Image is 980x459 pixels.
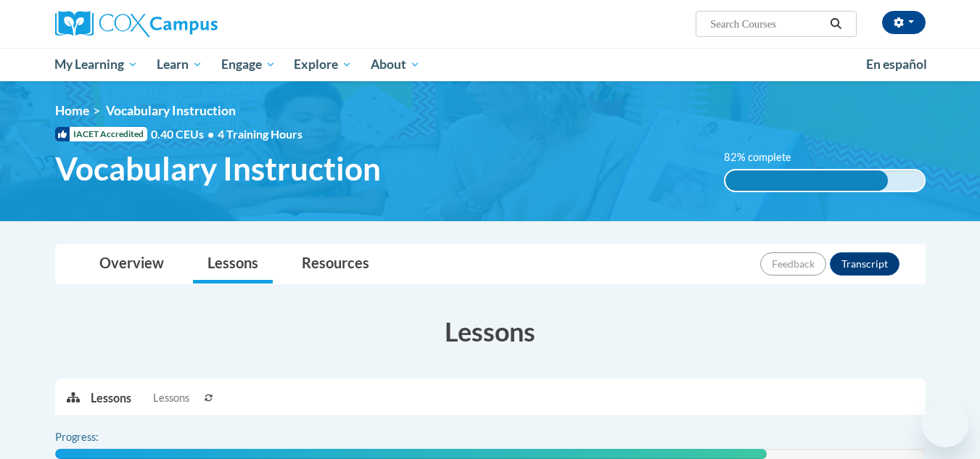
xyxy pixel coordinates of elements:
[922,401,968,447] iframe: Button to launch messaging window
[760,252,826,276] button: Feedback
[55,11,331,37] a: Cox Campus
[371,56,420,73] span: About
[33,48,947,81] div: Main menu
[55,11,218,37] img: Cox Campus
[147,48,212,81] a: Learn
[361,48,429,81] a: About
[46,48,148,81] a: My Learning
[91,390,131,406] p: Lessons
[55,149,381,188] span: Vocabulary Instruction
[193,245,273,284] a: Lessons
[151,126,218,142] span: 0.40 CEUs
[54,56,138,73] span: My Learning
[221,56,276,73] span: Engage
[153,390,189,406] span: Lessons
[866,57,927,72] span: En español
[830,252,899,276] button: Transcript
[287,245,384,284] a: Resources
[284,48,361,81] a: Explore
[55,127,147,141] span: IACET Accredited
[857,49,936,80] a: En español
[157,56,202,73] span: Learn
[725,170,888,191] div: 82% complete
[85,245,178,284] a: Overview
[882,11,926,34] button: Account Settings
[207,127,214,141] span: •
[218,127,302,141] span: 4 Training Hours
[724,149,807,165] label: 82% complete
[55,103,89,118] a: Home
[825,15,847,33] button: Search
[55,429,139,445] label: Progress:
[294,56,352,73] span: Explore
[55,313,926,350] h3: Lessons
[212,48,285,81] a: Engage
[106,103,236,118] span: Vocabulary Instruction
[709,15,825,33] input: Search Courses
